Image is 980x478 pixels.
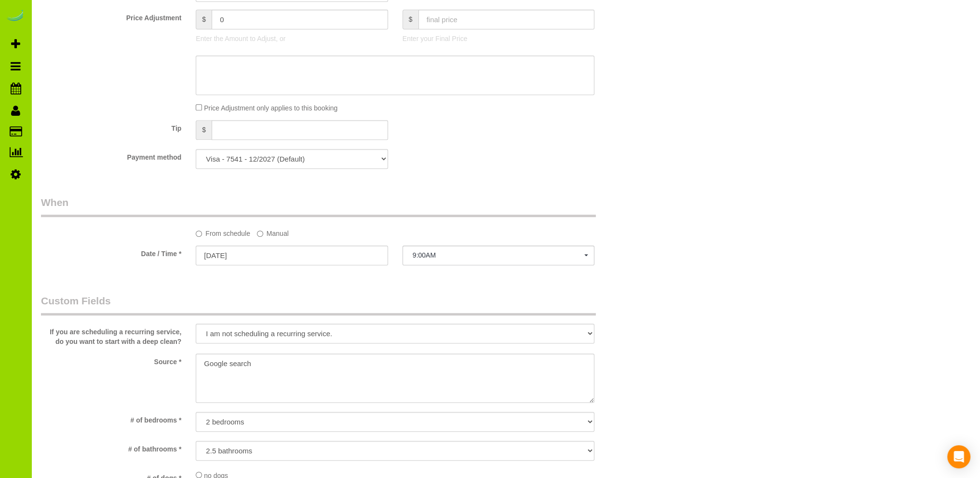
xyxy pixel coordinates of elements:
[34,120,188,133] label: Tip
[403,246,594,265] button: 9:00AM
[41,195,596,217] legend: When
[257,231,263,237] input: Manual
[6,10,25,23] img: Automaid Logo
[34,10,188,23] label: Price Adjustment
[34,149,188,162] label: Payment method
[403,10,418,29] span: $
[196,34,388,43] p: Enter the Amount to Adjust, or
[34,324,188,346] label: If you are scheduling a recurring service, do you want to start with a deep clean?
[196,10,212,29] span: $
[204,104,337,112] span: Price Adjustment only applies to this booking
[196,246,388,265] input: MM/DD/YYYY
[34,354,188,367] label: Source *
[257,225,289,238] label: Manual
[34,441,188,454] label: # of bathrooms *
[413,251,584,259] span: 9:00AM
[196,120,212,140] span: $
[403,34,594,43] p: Enter your Final Price
[196,231,202,237] input: From schedule
[34,412,188,425] label: # of bedrooms *
[34,246,188,259] label: Date / Time *
[418,10,595,29] input: final price
[196,225,250,238] label: From schedule
[41,294,596,315] legend: Custom Fields
[947,445,970,468] div: Open Intercom Messenger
